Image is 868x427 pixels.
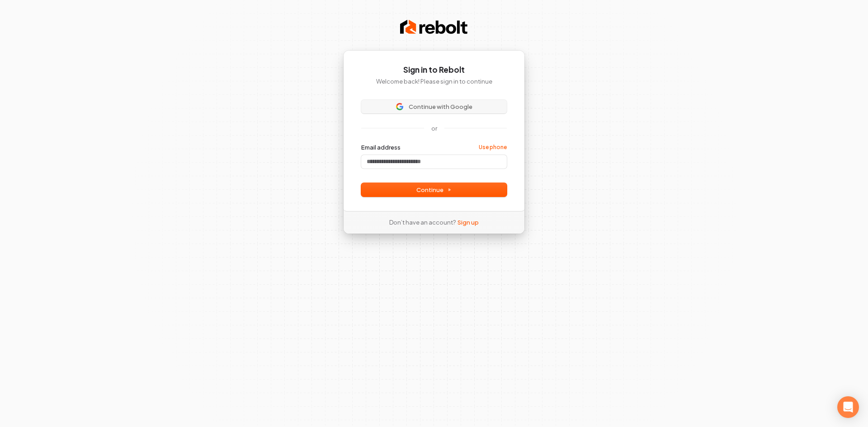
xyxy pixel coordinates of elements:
[389,218,456,226] span: Don’t have an account?
[400,18,468,36] img: Rebolt Logo
[361,100,507,113] button: Sign in with GoogleContinue with Google
[416,186,452,194] span: Continue
[409,103,472,111] span: Continue with Google
[396,103,403,110] img: Sign in with Google
[479,144,507,151] a: Use phone
[361,183,507,197] button: Continue
[837,396,859,418] div: Open Intercom Messenger
[431,124,437,132] p: or
[361,65,507,75] h1: Sign in to Rebolt
[361,77,507,85] p: Welcome back! Please sign in to continue
[361,143,401,151] label: Email address
[458,218,479,226] a: Sign up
